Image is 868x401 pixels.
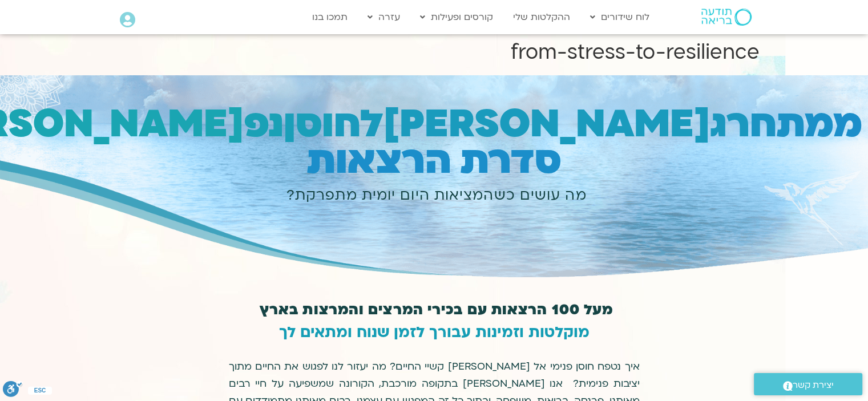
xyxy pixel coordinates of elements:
a: יצירת קשר [754,373,862,395]
img: תודעה בריאה [701,9,752,26]
p: מוקלטות וזמינות עבורך לזמן שנוח ומתאים לך [229,324,640,341]
h3: מה עושים כשהמציאות היום יומית מתפרקת? [10,186,862,205]
span: יצירת קשר [793,378,834,393]
span: סדרת הרצאות [307,135,561,187]
span: לח [334,98,383,150]
a: לוח שידורים [584,6,655,28]
a: עזרה [362,6,406,28]
h1: from-stress-to-resilience [109,39,760,66]
h2: מעל 100 הרצאות עם בכירי המרצים והמרצות בארץ [233,302,640,318]
span: מ [805,98,834,150]
span: נפ [244,98,284,150]
span: רג [710,98,750,150]
span: מ [834,98,862,150]
span: ת [777,98,805,150]
span: ח [750,98,777,150]
a: קורסים ופעילות [414,6,499,28]
span: [PERSON_NAME] [383,98,710,150]
a: ההקלטות שלי [507,6,576,28]
span: וסן [284,98,334,150]
a: תמכו בנו [306,6,353,28]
